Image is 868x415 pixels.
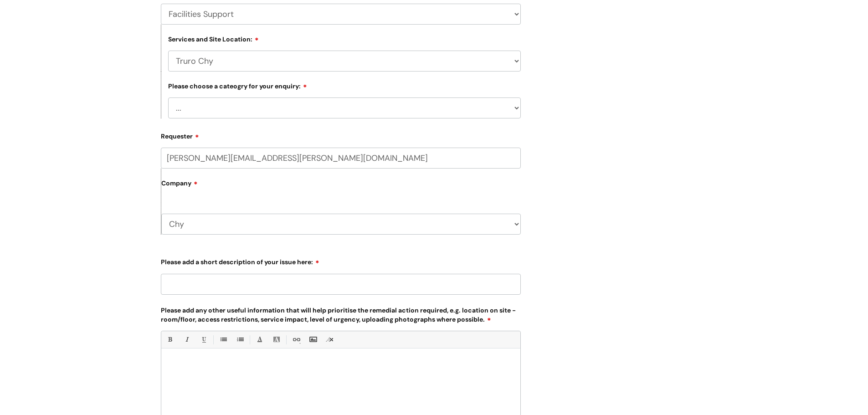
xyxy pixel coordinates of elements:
label: Please choose a cateogry for your enquiry: [168,81,307,90]
a: Link [290,334,302,345]
a: Back Color [271,334,282,345]
a: Bold (Ctrl-B) [164,334,175,345]
label: Services and Site Location: [168,34,259,43]
label: Requester [161,129,521,140]
a: Underline(Ctrl-U) [198,334,209,345]
a: 1. Ordered List (Ctrl-Shift-8) [234,334,246,345]
input: Email [161,148,521,169]
a: • Unordered List (Ctrl-Shift-7) [217,334,229,345]
a: Remove formatting (Ctrl-\) [324,334,335,345]
a: Italic (Ctrl-I) [181,334,192,345]
a: Insert Image... [307,334,318,345]
a: Font Color [254,334,265,345]
label: Please add any other useful information that will help prioritise the remedial action required, e... [161,305,521,323]
label: Company [161,176,521,197]
label: Please add a short description of your issue here: [161,255,521,266]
